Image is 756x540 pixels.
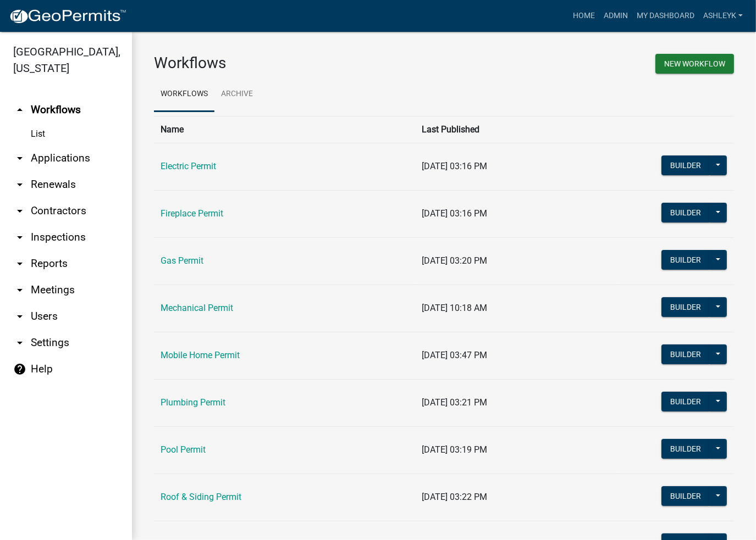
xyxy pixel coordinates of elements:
[13,103,26,116] i: arrow_drop_up
[655,54,734,74] button: New Workflow
[661,155,710,175] button: Builder
[161,444,206,455] a: Pool Permit
[154,54,436,73] h3: Workflows
[161,303,233,313] a: Mechanical Permit
[422,208,487,219] span: [DATE] 03:16 PM
[661,392,710,411] button: Builder
[154,116,415,143] th: Name
[161,161,216,171] a: Electric Permit
[214,77,260,112] a: Archive
[161,208,223,219] a: Fireplace Permit
[661,250,710,270] button: Builder
[161,255,203,266] a: Gas Permit
[422,255,487,266] span: [DATE] 03:20 PM
[13,178,26,191] i: arrow_drop_down
[422,444,487,455] span: [DATE] 03:19 PM
[13,204,26,218] i: arrow_drop_down
[13,283,26,297] i: arrow_drop_down
[161,397,225,408] a: Plumbing Permit
[13,310,26,323] i: arrow_drop_down
[13,336,26,349] i: arrow_drop_down
[154,77,214,112] a: Workflows
[13,231,26,244] i: arrow_drop_down
[661,297,710,317] button: Builder
[415,116,616,143] th: Last Published
[422,492,487,502] span: [DATE] 03:22 PM
[13,152,26,165] i: arrow_drop_down
[661,486,710,506] button: Builder
[599,5,632,26] a: Admin
[161,492,241,502] a: Roof & Siding Permit
[13,363,26,376] i: help
[422,161,487,171] span: [DATE] 03:16 PM
[661,344,710,364] button: Builder
[13,257,26,270] i: arrow_drop_down
[569,5,599,26] a: Home
[661,203,710,222] button: Builder
[699,5,747,26] a: AshleyK
[161,350,240,360] a: Mobile Home Permit
[422,397,487,408] span: [DATE] 03:21 PM
[422,303,487,313] span: [DATE] 10:18 AM
[422,350,487,360] span: [DATE] 03:47 PM
[661,439,710,459] button: Builder
[632,5,699,26] a: My Dashboard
